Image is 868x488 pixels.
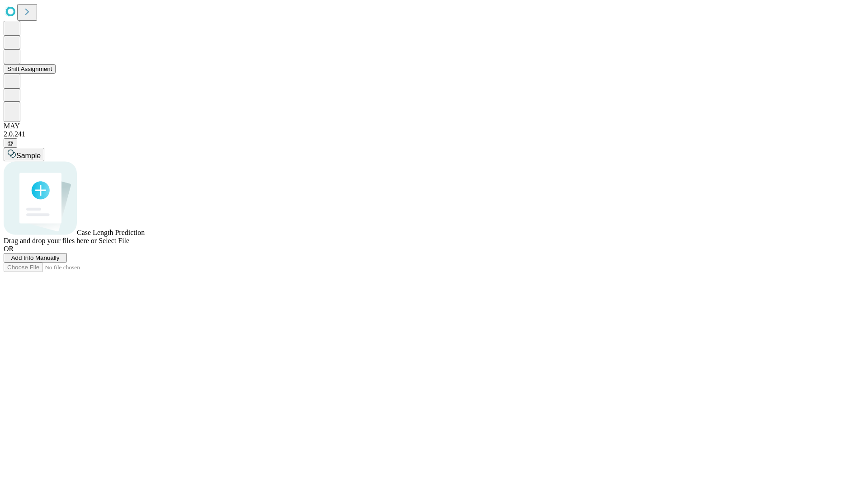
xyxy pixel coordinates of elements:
[4,64,56,74] button: Shift Assignment
[4,253,67,263] button: Add Info Manually
[4,237,97,244] span: Drag and drop your files here or
[11,254,60,261] span: Add Info Manually
[4,138,17,148] button: @
[77,229,145,236] span: Case Length Prediction
[4,122,864,130] div: MAY
[99,237,129,244] span: Select File
[16,152,41,160] span: Sample
[4,148,44,161] button: Sample
[7,140,14,146] span: @
[4,130,864,138] div: 2.0.241
[4,245,14,253] span: OR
